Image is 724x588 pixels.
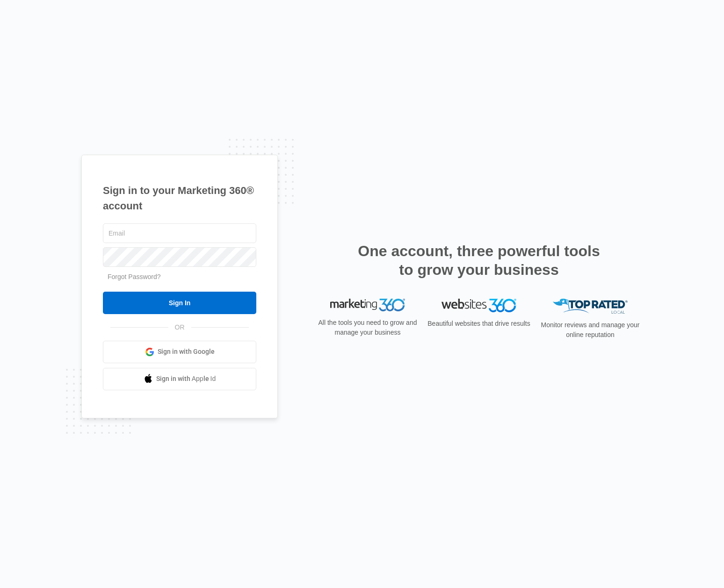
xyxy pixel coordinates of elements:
[355,242,603,279] h2: One account, three powerful tools to grow your business
[103,368,256,390] a: Sign in with Apple Id
[553,299,628,314] img: Top Rated Local
[108,273,161,280] a: Forgot Password?
[168,323,191,332] span: OR
[442,299,516,312] img: Websites 360
[427,319,531,329] p: Beautiful websites that drive results
[103,223,256,243] input: Email
[103,341,256,363] a: Sign in with Google
[103,292,256,314] input: Sign In
[156,374,216,384] span: Sign in with Apple Id
[315,318,420,337] p: All the tools you need to grow and manage your business
[103,183,256,214] h1: Sign in to your Marketing 360® account
[330,299,405,312] img: Marketing 360
[538,320,643,340] p: Monitor reviews and manage your online reputation
[158,347,215,357] span: Sign in with Google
